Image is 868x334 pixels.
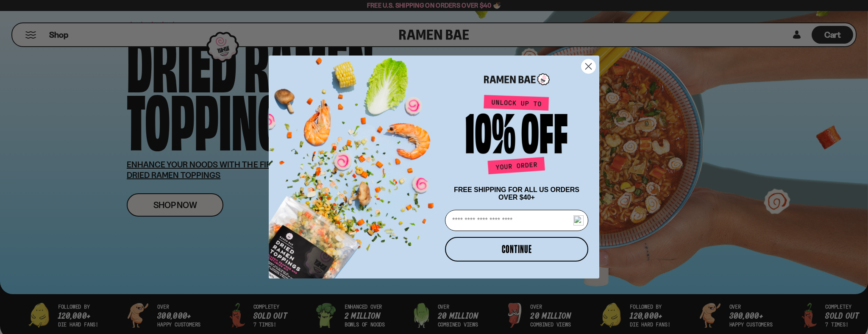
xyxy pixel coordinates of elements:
img: ce7035ce-2e49-461c-ae4b-8ade7372f32c.png [269,48,442,278]
img: Ramen Bae Logo [484,72,550,86]
button: Close dialog [581,59,596,74]
button: CONTINUE [445,237,588,262]
img: Unlock up to 10% off [464,95,570,178]
span: FREE SHIPPING FOR ALL US ORDERS OVER $40+ [454,186,579,201]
